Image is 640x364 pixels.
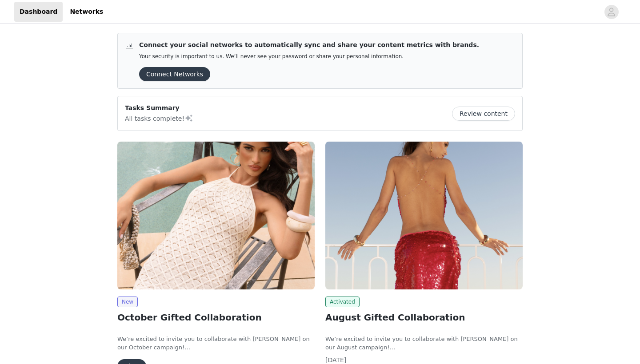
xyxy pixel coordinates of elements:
button: Connect Networks [139,67,210,81]
div: avatar [607,5,616,19]
p: Connect your social networks to automatically sync and share your content metrics with brands. [139,40,479,50]
span: Activated [325,297,360,307]
a: Networks [64,2,108,22]
p: We’re excited to invite you to collaborate with [PERSON_NAME] on our October campaign! [117,335,315,352]
img: Peppermayo EU [325,142,523,289]
h2: October Gifted Collaboration [117,311,315,324]
h2: August Gifted Collaboration [325,311,523,324]
p: Tasks Summary [125,103,193,113]
a: Dashboard [14,2,63,22]
span: [DATE] [325,356,346,364]
p: We’re excited to invite you to collaborate with [PERSON_NAME] on our August campaign! [325,335,523,352]
span: New [117,297,138,307]
p: Your security is important to us. We’ll never see your password or share your personal information. [139,53,479,60]
img: Peppermayo EU [117,142,315,289]
p: All tasks complete! [125,113,193,123]
button: Review content [452,107,515,121]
